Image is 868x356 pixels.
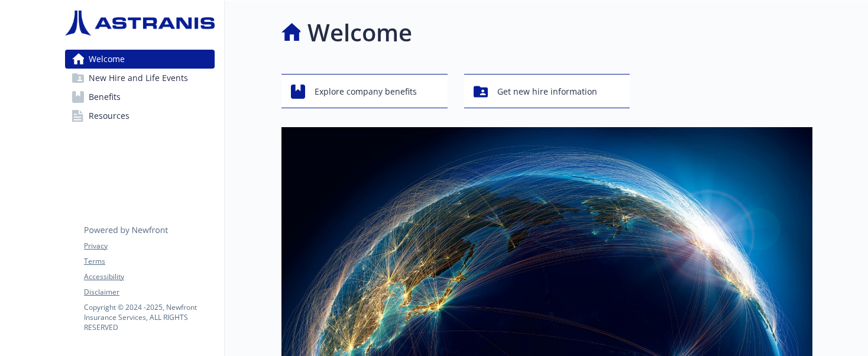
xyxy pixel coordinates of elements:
a: Resources [65,106,215,125]
a: Accessibility [84,271,214,282]
p: Copyright © 2024 - 2025 , Newfront Insurance Services, ALL RIGHTS RESERVED [84,302,214,332]
a: Disclaimer [84,287,214,297]
span: Resources [89,106,129,125]
span: Welcome [89,50,125,69]
a: Benefits [65,88,215,106]
span: Explore company benefits [315,80,417,103]
span: Benefits [89,88,121,106]
a: Welcome [65,50,215,69]
a: New Hire and Life Events [65,69,215,88]
button: Explore company benefits [281,74,448,108]
button: Get new hire information [464,74,630,108]
span: New Hire and Life Events [89,69,188,88]
a: Privacy [84,241,214,251]
span: Get new hire information [497,80,597,103]
a: Terms [84,256,214,267]
h1: Welcome [307,15,412,50]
